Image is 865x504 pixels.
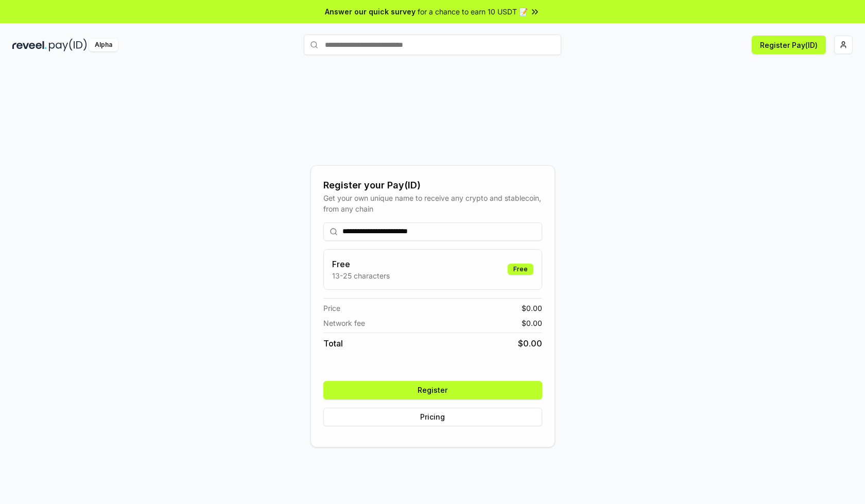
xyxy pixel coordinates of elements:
span: $ 0.00 [522,303,542,314]
div: Register your Pay(ID) [323,178,542,193]
div: Alpha [89,39,118,51]
span: for a chance to earn 10 USDT 📝 [418,6,528,17]
span: $ 0.00 [518,337,542,350]
button: Register [323,381,542,399]
span: Answer our quick survey [325,6,416,17]
h3: Free [332,258,390,270]
p: 13-25 characters [332,270,390,281]
button: Register Pay(ID) [752,36,826,54]
span: Total [323,337,343,350]
div: Free [508,264,533,275]
img: pay_id [49,39,87,51]
span: Network fee [323,318,365,328]
span: Price [323,303,340,314]
div: Get your own unique name to receive any crypto and stablecoin, from any chain [323,193,542,214]
img: reveel_dark [12,39,47,51]
button: Pricing [323,408,542,426]
span: $ 0.00 [522,318,542,328]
